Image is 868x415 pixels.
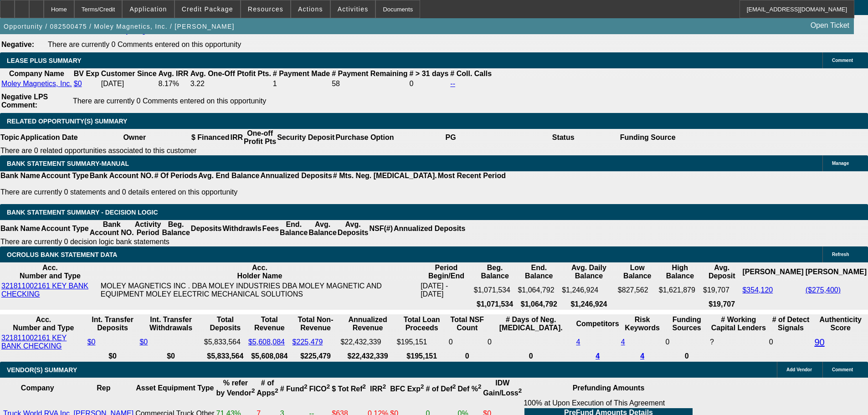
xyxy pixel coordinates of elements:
b: Negative LPS Comment: [1,93,48,109]
td: 0 [769,333,813,351]
span: OCROLUS BANK STATEMENT DATA [7,251,117,258]
th: Fees [262,220,279,237]
td: $19,707 [703,282,741,299]
th: Funding Source [620,129,676,146]
span: Refresh [832,252,849,257]
a: $0 [87,338,96,346]
th: # Of Periods [154,171,198,180]
th: Low Balance [617,263,657,281]
th: NSF(#) [369,220,393,237]
th: 0 [665,352,709,361]
th: Bank Account NO. [89,220,134,237]
button: Activities [331,0,375,18]
span: Refresh to pull Number of Working Capital Lenders [710,338,714,346]
b: # Coll. Calls [450,70,492,77]
th: $5,608,084 [248,352,291,361]
th: $0 [139,352,202,361]
th: $22,432,339 [340,352,395,361]
span: LEASE PLUS SUMMARY [7,57,82,64]
b: $ Tot Ref [332,385,366,393]
a: Moley Magnetics, Inc. [1,80,72,87]
th: Owner [78,129,191,146]
th: Acc. Holder Name [100,263,419,281]
span: Activities [338,5,369,13]
th: Total Revenue [248,315,291,333]
b: % refer by Vendor [216,379,255,397]
th: $1,064,792 [517,300,560,309]
th: Risk Keywords [621,315,664,333]
b: Avg. IRR [159,70,189,77]
sup: 2 [363,383,366,390]
th: Beg. Balance [161,220,190,237]
span: Manage [832,161,849,166]
sup: 2 [478,383,481,390]
th: Bank Account NO. [89,171,154,180]
a: 4 [621,338,625,346]
span: BANK STATEMENT SUMMARY-MANUAL [7,160,129,167]
th: End. Balance [517,263,560,281]
td: $827,562 [617,282,657,299]
th: Most Recent Period [437,171,506,180]
span: RELATED OPPORTUNITY(S) SUMMARY [7,118,127,125]
button: Resources [241,0,290,18]
span: Credit Package [182,5,233,13]
p: There are currently 0 statements and 0 details entered on this opportunity [0,188,506,196]
th: $ Financed [191,129,230,146]
td: 3.22 [190,79,272,88]
th: Activity Period [134,220,162,237]
b: IRR [370,385,386,393]
th: End. Balance [279,220,308,237]
b: FICO [309,385,330,393]
th: Int. Transfer Deposits [87,315,139,333]
a: 4 [576,338,580,346]
span: There are currently 0 Comments entered on this opportunity [48,41,241,48]
th: Annualized Deposits [393,220,466,237]
th: $19,707 [703,300,741,309]
sup: 2 [519,387,522,394]
b: # of Apps [257,379,278,397]
th: # Days of Neg. [MEDICAL_DATA]. [487,315,575,333]
th: 0 [448,352,486,361]
th: Period Begin/End [420,263,473,281]
sup: 2 [452,383,456,390]
th: # Mts. Neg. [MEDICAL_DATA]. [333,171,437,180]
th: Purchase Option [335,129,394,146]
sup: 2 [327,383,330,390]
th: # of Detect Signals [769,315,813,333]
b: Company Name [9,70,64,77]
a: 4 [640,352,644,360]
span: Bank Statement Summary - Decision Logic [7,209,158,216]
b: # Fund [280,385,308,393]
th: IRR [230,129,243,146]
th: Total Loan Proceeds [396,315,447,333]
th: Status [507,129,620,146]
a: $5,608,084 [248,338,285,346]
span: VENDOR(S) SUMMARY [7,366,77,374]
td: $1,246,924 [561,282,616,299]
th: 0 [487,352,575,361]
th: # Working Capital Lenders [709,315,768,333]
span: Add Vendor [786,367,812,372]
b: Company [21,384,54,392]
th: $5,833,564 [204,352,247,361]
b: Prefunding Amounts [573,384,645,392]
a: Open Ticket [807,18,853,33]
th: Total Deposits [204,315,247,333]
b: Negative: [1,41,34,48]
td: 0 [665,333,709,351]
b: Def % [457,385,481,393]
th: One-off Profit Pts [243,129,277,146]
a: ($275,400) [806,286,841,294]
td: [DATE] [101,79,157,88]
th: Total Non-Revenue [292,315,339,333]
b: # Payment Made [273,70,330,77]
a: -- [450,80,455,87]
th: Annualized Revenue [340,315,395,333]
th: Withdrawls [222,220,262,237]
a: 321811002161 KEY BANK CHECKING [1,334,67,350]
th: Account Type [41,220,89,237]
span: There are currently 0 Comments entered on this opportunity [73,97,266,105]
th: High Balance [658,263,702,281]
td: 0 [487,333,575,351]
td: 1 [272,79,330,88]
